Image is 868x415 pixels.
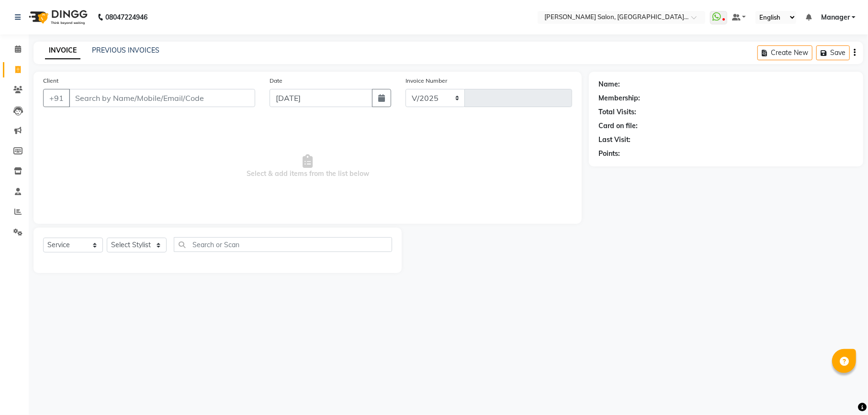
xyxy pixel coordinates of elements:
input: Search or Scan [174,237,392,252]
input: Search by Name/Mobile/Email/Code [69,89,255,107]
div: Points: [598,149,620,159]
div: Last Visit: [598,135,631,145]
span: Select & add items from the list below [43,119,572,214]
a: PREVIOUS INVOICES [92,46,159,55]
button: Create New [757,45,812,60]
span: Manager [821,12,850,22]
label: Client [43,76,58,85]
div: Total Visits: [598,107,636,117]
button: Save [816,45,850,60]
a: INVOICE [45,42,80,59]
b: 08047224946 [105,4,147,31]
div: Name: [598,79,620,89]
button: +91 [43,89,70,107]
img: logo [24,4,90,31]
div: Membership: [598,93,640,103]
label: Date [270,76,282,85]
label: Invoice Number [406,76,447,85]
div: Card on file: [598,121,638,131]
